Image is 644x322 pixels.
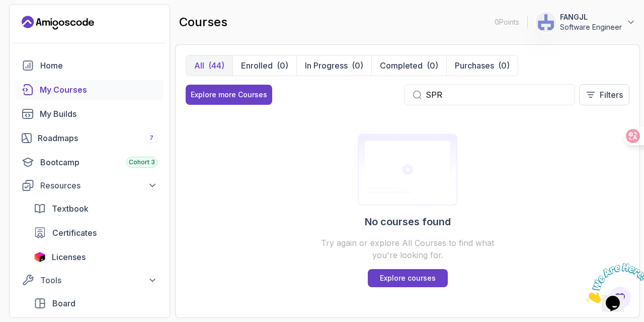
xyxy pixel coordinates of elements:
a: bootcamp [16,152,164,172]
iframe: chat widget [582,259,644,307]
a: licenses [28,247,164,267]
a: certificates [28,223,164,243]
a: textbook [28,199,164,219]
div: Home [40,59,157,72]
p: Filters [600,89,623,101]
div: My Builds [40,108,157,120]
span: 7 [149,134,153,142]
button: Tools [16,271,164,289]
a: home [16,55,164,76]
a: board [28,293,164,313]
p: Enrolled [241,59,273,72]
img: user profile image [536,13,555,32]
button: user profile imageFANGJLSoftware Engineer [536,12,636,32]
h2: No courses found [365,215,451,229]
img: Certificates empty-state [311,134,504,207]
span: Certificates [52,227,97,239]
div: Roadmaps [38,132,157,144]
span: Cohort 3 [129,158,155,166]
button: Purchases(0) [446,55,518,76]
button: Completed(0) [371,55,446,76]
div: (0) [352,59,363,72]
p: Software Engineer [560,22,622,32]
div: (44) [208,59,224,72]
button: Resources [16,176,164,195]
p: All [194,59,204,72]
div: (0) [498,59,510,72]
div: (0) [277,59,288,72]
div: (0) [427,59,438,72]
button: All(44) [186,55,232,76]
p: 0 Points [495,17,519,27]
button: In Progress(0) [296,55,371,76]
img: jetbrains icon [34,252,46,262]
button: Explore more Courses [186,85,272,105]
span: Board [52,297,75,309]
p: Try again or explore All Courses to find what you're looking for. [311,237,504,261]
div: Resources [40,179,157,191]
p: FANGJL [560,12,622,22]
p: In Progress [305,59,348,72]
a: Explore courses [368,269,448,287]
div: Tools [40,274,157,286]
p: Explore courses [380,273,436,283]
button: Filters [579,84,629,105]
span: Licenses [52,251,86,263]
h2: courses [179,14,227,30]
img: Chat attention grabber [4,4,66,44]
button: Enrolled(0) [232,55,296,76]
p: Completed [380,59,423,72]
a: Landing page [22,15,94,31]
input: Search... [426,89,567,101]
a: roadmaps [16,128,164,148]
a: builds [16,104,164,124]
p: Purchases [455,59,494,72]
div: Explore more Courses [191,90,267,100]
a: courses [16,80,164,100]
div: Bootcamp [40,156,157,168]
span: Textbook [52,203,89,215]
div: My Courses [40,84,157,96]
